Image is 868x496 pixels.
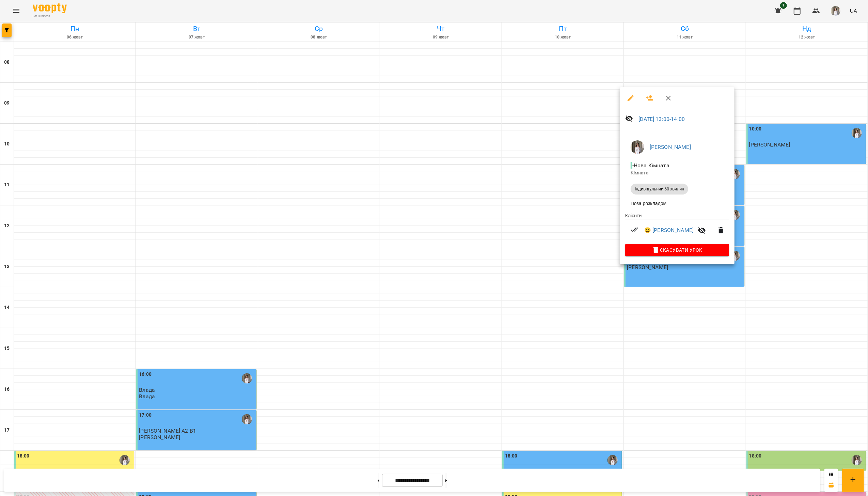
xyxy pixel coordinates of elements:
[625,197,729,210] li: Поза розкладом
[631,140,644,154] img: 364895220a4789552a8225db6642e1db.jpeg
[650,144,691,150] a: [PERSON_NAME]
[625,244,729,256] button: Скасувати Урок
[644,226,694,234] a: 😀 [PERSON_NAME]
[631,186,688,192] span: Індивідульний 60 хвилин
[625,212,729,244] ul: Клієнти
[631,246,724,254] span: Скасувати Урок
[631,170,724,176] p: Кімната
[639,116,685,122] a: [DATE] 13:00-14:00
[631,162,671,169] span: - Нова Кімната
[631,226,639,234] svg: Візит сплачено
